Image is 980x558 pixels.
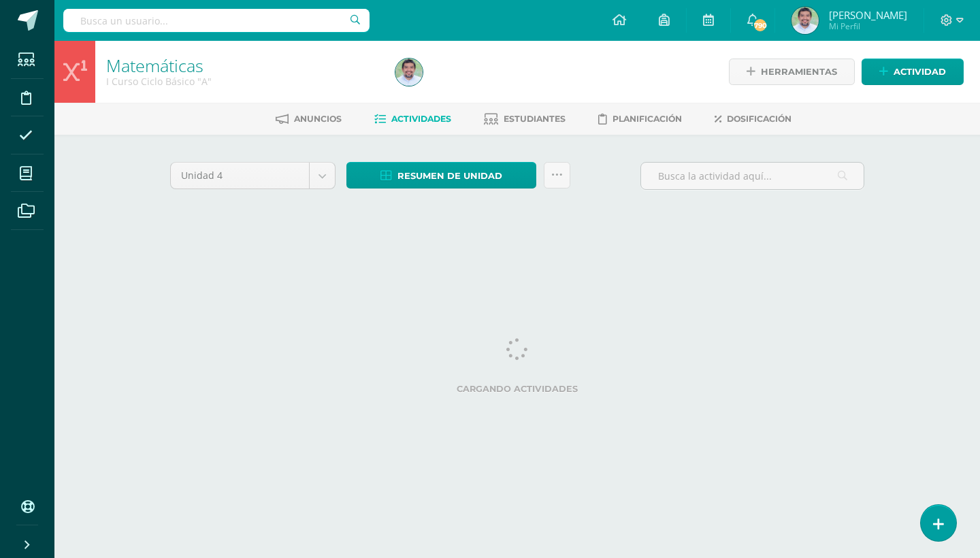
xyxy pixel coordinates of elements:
[727,114,791,124] span: Dosificación
[63,9,370,32] input: Busca un usuario...
[346,162,536,188] a: Resumen de unidad
[294,114,342,124] span: Anuncios
[894,59,946,84] span: Actividad
[829,20,907,32] span: Mi Perfil
[181,163,299,188] span: Unidad 4
[484,108,566,130] a: Estudiantes
[395,59,423,86] img: 8512c19bb1a7e343054284e08b85158d.png
[504,114,566,124] span: Estudiantes
[761,59,837,84] span: Herramientas
[729,59,855,85] a: Herramientas
[170,384,864,394] label: Cargando actividades
[276,108,342,130] a: Anuncios
[641,163,864,189] input: Busca la actividad aquí...
[598,108,682,130] a: Planificación
[791,7,819,34] img: 8512c19bb1a7e343054284e08b85158d.png
[106,54,203,77] a: Matemáticas
[862,59,964,85] a: Actividad
[106,75,379,88] div: I Curso Ciclo Básico 'A'
[391,114,451,124] span: Actividades
[106,56,379,75] h1: Matemáticas
[753,18,768,33] span: 790
[374,108,451,130] a: Actividades
[715,108,791,130] a: Dosificación
[829,8,907,22] span: [PERSON_NAME]
[612,114,682,124] span: Planificación
[397,163,502,188] span: Resumen de unidad
[171,163,335,188] a: Unidad 4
